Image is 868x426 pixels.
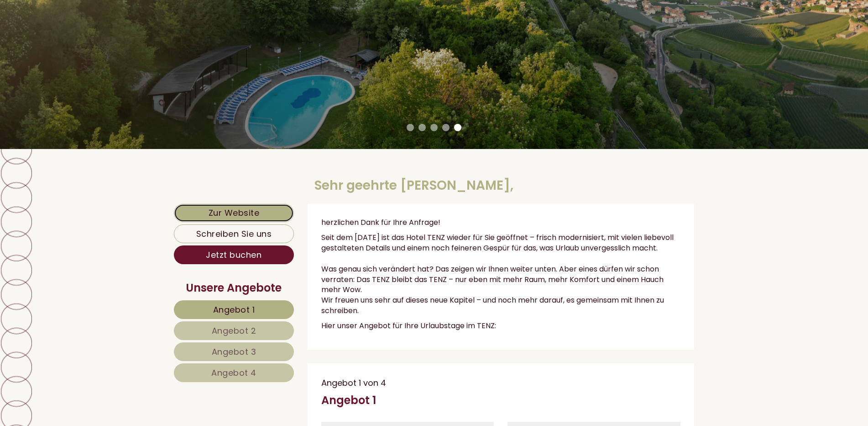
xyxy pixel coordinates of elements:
p: Seit dem [DATE] ist das Hotel TENZ wieder für Sie geöffnet – frisch modernisiert, mit vielen lieb... [321,233,681,316]
div: Hotel Tenz [14,28,158,36]
span: Angebot 4 [211,367,256,378]
h1: Sehr geehrte [PERSON_NAME], [314,179,513,193]
a: Schreiben Sie uns [174,224,294,243]
p: herzlichen Dank für Ihre Anfrage! [321,218,681,228]
span: Angebot 1 von 4 [321,377,386,389]
small: 17:08 [14,46,158,53]
span: Angebot 2 [212,325,256,336]
a: Zur Website [174,204,294,222]
span: Angebot 3 [212,346,256,357]
div: Unsere Angebote [174,280,294,296]
div: Angebot 1 [321,393,376,408]
div: Freitag [159,7,200,22]
p: Hier unser Angebot für Ihre Urlaubstage im TENZ: [321,321,681,331]
span: Angebot 1 [213,304,255,315]
div: Guten Tag, wie können wir Ihnen helfen? [7,27,163,54]
a: Jetzt buchen [174,245,294,264]
button: Senden [299,238,360,257]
